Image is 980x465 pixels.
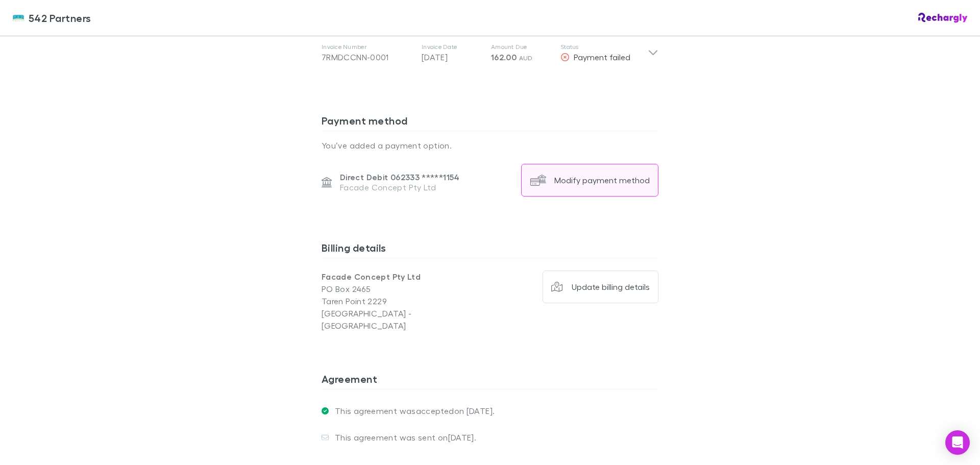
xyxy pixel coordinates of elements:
div: Invoice Number7RMDCCNN-0001Invoice Date[DATE]Amount Due162.00 AUDStatusPayment failed [313,33,667,74]
div: Open Intercom Messenger [945,430,970,455]
p: Amount Due [491,43,552,51]
p: Invoice Date [422,43,483,51]
button: Update billing details [543,271,659,303]
img: 542 Partners's Logo [12,12,24,24]
p: [GEOGRAPHIC_DATA] - [GEOGRAPHIC_DATA] [322,307,490,332]
p: Taren Point 2229 [322,295,490,307]
div: Update billing details [572,282,650,292]
p: PO Box 2465 [322,283,490,295]
span: 162.00 [491,52,517,62]
img: Modify payment method's Logo [530,172,546,188]
div: 7RMDCCNN-0001 [322,51,413,63]
p: [DATE] [422,51,483,63]
h3: Billing details [322,241,658,258]
p: Facade Concept Pty Ltd [340,182,460,192]
p: Status [560,43,648,51]
img: Rechargly Logo [918,13,968,23]
p: You’ve added a payment option. [322,139,658,152]
button: Modify payment method [521,164,658,197]
span: 542 Partners [29,10,91,26]
p: Facade Concept Pty Ltd [322,271,490,283]
h3: Agreement [322,373,658,389]
h3: Payment method [322,114,658,131]
p: This agreement was accepted on [DATE] . [329,406,495,416]
span: AUD [519,54,533,62]
span: Payment failed [574,52,630,62]
p: Direct Debit 062333 ***** 1154 [340,172,460,182]
p: Invoice Number [322,43,413,51]
p: This agreement was sent on [DATE] . [329,432,476,443]
div: Modify payment method [554,175,650,185]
